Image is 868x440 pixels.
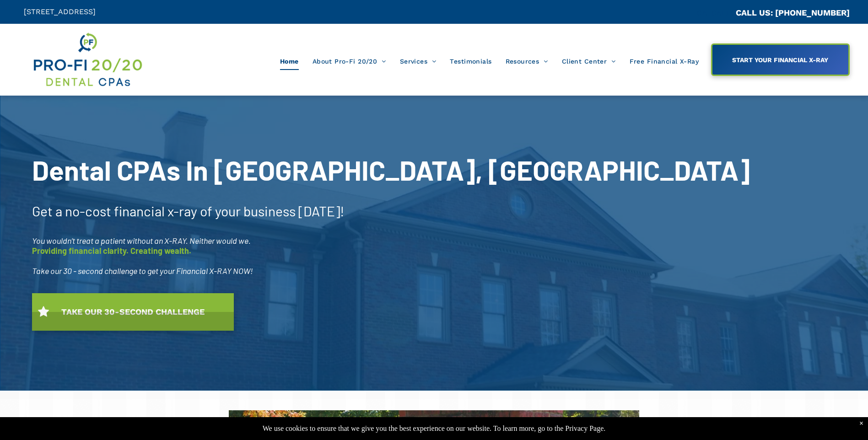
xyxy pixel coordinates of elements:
span: Dental CPAs In [GEOGRAPHIC_DATA], [GEOGRAPHIC_DATA] [32,153,750,186]
span: START YOUR FINANCIAL X-RAY [729,52,831,68]
a: Home [273,53,306,70]
a: START YOUR FINANCIAL X-RAY [711,43,850,76]
div: Dismiss notification [859,419,863,428]
a: TAKE OUR 30-SECOND CHALLENGE [32,293,234,331]
span: CA::CALLC [697,9,736,17]
a: Testimonials [443,53,498,70]
span: Take our 30 - second challenge to get your Financial X-RAY NOW! [32,266,253,276]
a: Client Center [555,53,623,70]
span: [STREET_ADDRESS] [24,7,96,16]
a: Free Financial X-Ray [623,53,706,70]
span: of your business [DATE]! [200,203,345,219]
a: Resources [499,53,555,70]
img: Get Dental CPA Consulting, Bookkeeping, & Bank Loans [32,31,143,89]
a: Services [393,53,443,70]
span: TAKE OUR 30-SECOND CHALLENGE [58,302,208,321]
span: Providing financial clarity. Creating wealth. [32,246,191,256]
a: About Pro-Fi 20/20 [306,53,393,70]
span: no-cost financial x-ray [65,203,197,219]
span: Get a [32,203,62,219]
a: CALL US: [PHONE_NUMBER] [736,8,850,17]
span: You wouldn’t treat a patient without an X-RAY. Neither would we. [32,236,251,246]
